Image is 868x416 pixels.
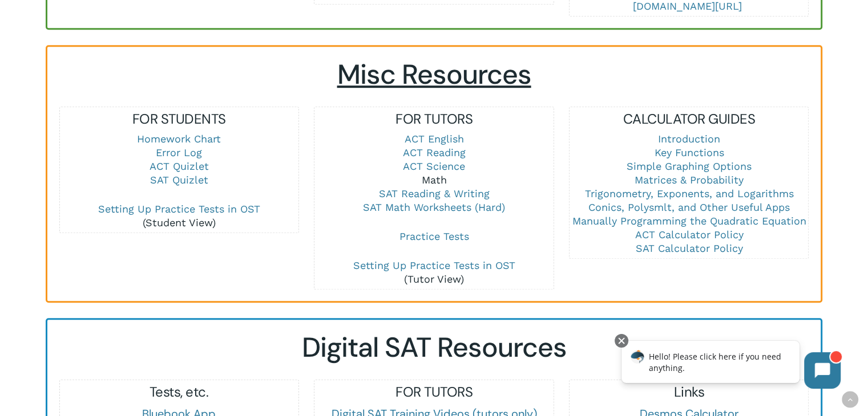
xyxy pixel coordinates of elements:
a: Setting Up Practice Tests in OST [98,203,260,215]
p: (Student View) [60,202,298,230]
h5: FOR TUTORS [314,110,553,128]
a: SAT Quizlet [150,174,208,186]
h2: Digital SAT Resources [59,331,809,364]
a: SAT Reading & Writing [378,187,489,199]
a: Error Log [156,146,202,158]
a: Key Functions [654,146,724,158]
h5: CALCULATOR GUIDES [570,110,808,128]
a: Practice Tests [399,230,469,242]
a: Introduction [658,133,720,145]
a: ACT Quizlet [150,160,209,172]
h5: Links [570,383,808,401]
a: ACT Science [403,160,465,172]
h5: Tests, etc. [60,383,298,401]
a: Conics, Polysmlt, and Other Useful Apps [588,201,790,213]
a: SAT Math Worksheets (Hard) [363,201,505,213]
a: Math [421,174,446,186]
a: Setting Up Practice Tests in OST [353,259,515,271]
h5: FOR TUTORS [314,383,553,401]
a: Manually Programming the Quadratic Equation [572,215,806,227]
h5: FOR STUDENTS [60,110,298,128]
a: ACT English [404,133,463,145]
p: (Tutor View) [314,259,553,286]
a: ACT Calculator Policy [635,229,743,240]
a: SAT Calculator Policy [635,242,742,254]
a: Simple Graphing Options [627,160,752,172]
a: ACT Reading [402,146,465,158]
span: Misc Resources [337,56,531,92]
a: Trigonometry, Exponents, and Logarithms [584,187,793,199]
iframe: Chatbot [609,332,852,400]
a: Matrices & Probability [635,174,744,186]
a: Homework Chart [137,133,221,145]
